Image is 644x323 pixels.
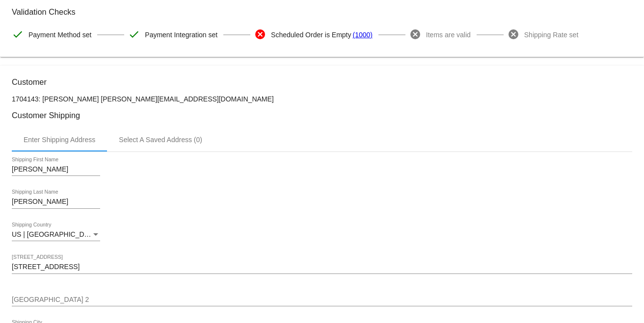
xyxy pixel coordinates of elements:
input: Shipping First Name [12,166,100,174]
div: Enter Shipping Address [24,136,95,144]
input: Shipping Street 2 [12,296,632,304]
mat-icon: check [128,28,140,40]
mat-icon: cancel [508,28,519,40]
mat-icon: cancel [409,28,421,40]
mat-icon: cancel [254,28,266,40]
input: Shipping Last Name [12,198,100,206]
span: Payment Method set [28,25,91,45]
a: (1000) [352,25,372,45]
mat-select: Shipping Country [12,231,100,239]
span: Scheduled Order is Empty [271,25,351,45]
p: 1704143: [PERSON_NAME] [PERSON_NAME][EMAIL_ADDRESS][DOMAIN_NAME] [12,95,632,103]
input: Shipping Street 1 [12,263,632,271]
span: Items are valid [426,25,471,45]
div: Select A Saved Address (0) [119,136,202,144]
span: US | [GEOGRAPHIC_DATA] [12,230,99,238]
span: Shipping Rate set [524,25,579,45]
h3: Customer [12,77,632,87]
h3: Customer Shipping [12,111,632,120]
mat-icon: check [12,28,24,40]
h3: Validation Checks [12,7,632,17]
span: Payment Integration set [145,25,217,45]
